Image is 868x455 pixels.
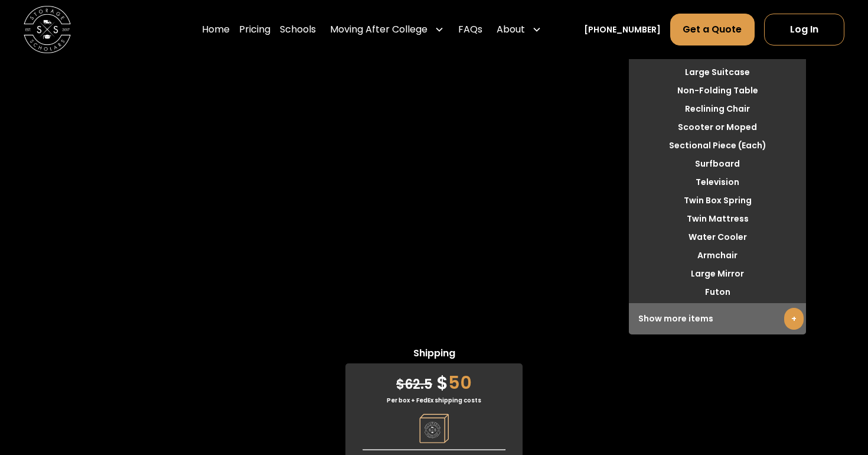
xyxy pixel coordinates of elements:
a: + [784,308,804,330]
span: Shipping [345,346,523,363]
li: Water Cooler [629,228,806,246]
a: FAQs [458,13,482,46]
img: Pricing Category Icon [419,414,449,443]
li: Scooter or Moped [629,118,806,136]
li: Television [629,173,806,191]
a: Schools [280,13,316,46]
a: [PHONE_NUMBER] [584,24,661,36]
div: Per box + FedEx shipping costs [345,396,523,405]
a: Home [202,13,230,46]
a: Get a Quote [670,14,754,45]
li: Large Mirror [629,265,806,283]
div: 50 [345,363,523,396]
li: Non-Folding Table [629,82,806,100]
span: 62.5 [396,375,432,394]
div: Show more items [629,303,806,334]
a: Log In [764,14,844,45]
li: Large Suitcase [629,63,806,82]
div: Moving After College [330,22,428,37]
li: Twin Mattress [629,210,806,228]
a: Pricing [239,13,270,46]
li: Futon [629,283,806,301]
span: $ [436,370,448,395]
div: About [497,22,525,37]
li: Sectional Piece (Each) [629,136,806,155]
span: $ [396,375,404,394]
div: About [492,13,546,46]
li: Armchair [629,246,806,265]
li: Surfboard [629,155,806,173]
img: Storage Scholars main logo [24,6,71,53]
div: Moving After College [325,13,449,46]
li: Reclining Chair [629,100,806,118]
li: Twin Box Spring [629,191,806,210]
